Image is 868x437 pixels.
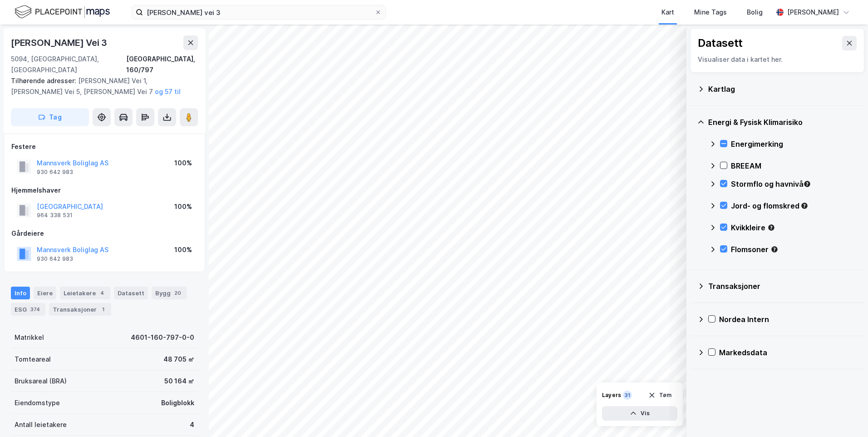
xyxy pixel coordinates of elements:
[49,303,111,316] div: Transaksjoner
[731,179,857,189] div: Stormflo og havnivå
[11,77,78,84] span: Tilhørende adresser:
[190,419,194,430] div: 4
[11,303,45,316] div: ESG
[174,201,192,212] div: 100%
[34,287,56,299] div: Eiere
[642,388,677,402] button: Tøm
[731,244,857,255] div: Flomsoner
[114,287,148,299] div: Datasett
[131,332,194,343] div: 4601-160-797-0-0
[623,391,632,400] div: 31
[747,7,763,18] div: Bolig
[602,406,677,421] button: Vis
[60,287,110,299] div: Leietakere
[15,376,67,387] div: Bruksareal (BRA)
[126,54,198,75] div: [GEOGRAPHIC_DATA], 160/797
[11,141,197,152] div: Festere
[15,4,110,20] img: logo.f888ab2527a4732fd821a326f86c7f29.svg
[15,354,51,365] div: Tomteareal
[15,397,60,408] div: Eiendomstype
[800,202,809,210] div: Tooltip anchor
[37,169,73,176] div: 930 642 983
[98,288,107,298] div: 4
[698,36,743,50] div: Datasett
[152,287,187,299] div: Bygg
[15,419,67,430] div: Antall leietakere
[15,332,44,343] div: Matrikkel
[163,354,194,365] div: 48 705 ㎡
[803,180,811,188] div: Tooltip anchor
[11,228,197,239] div: Gårdeiere
[11,108,89,126] button: Tag
[174,158,192,169] div: 100%
[602,392,621,399] div: Layers
[161,397,194,408] div: Boligblokk
[11,185,197,196] div: Hjemmelshaver
[11,54,126,75] div: 5094, [GEOGRAPHIC_DATA], [GEOGRAPHIC_DATA]
[708,281,857,292] div: Transaksjoner
[173,288,183,298] div: 20
[719,347,857,358] div: Markedsdata
[787,7,839,18] div: [PERSON_NAME]
[174,244,192,255] div: 100%
[29,305,42,314] div: 374
[143,5,375,19] input: Søk på adresse, matrikkel, gårdeiere, leietakere eller personer
[731,139,857,149] div: Energimerking
[661,7,674,18] div: Kart
[11,287,30,299] div: Info
[731,200,857,211] div: Jord- og flomskred
[708,117,857,128] div: Energi & Fysisk Klimarisiko
[37,212,73,219] div: 964 338 531
[37,255,73,263] div: 930 642 983
[11,35,109,50] div: [PERSON_NAME] Vei 3
[731,160,857,171] div: BREEAM
[11,75,191,97] div: [PERSON_NAME] Vei 1, [PERSON_NAME] Vei 5, [PERSON_NAME] Vei 7
[99,305,108,314] div: 1
[719,314,857,325] div: Nordea Intern
[164,376,194,387] div: 50 164 ㎡
[708,84,857,94] div: Kartlag
[694,7,727,18] div: Mine Tags
[698,54,857,65] div: Visualiser data i kartet her.
[770,245,779,253] div: Tooltip anchor
[731,222,857,233] div: Kvikkleire
[823,393,868,437] iframe: Chat Widget
[767,223,775,232] div: Tooltip anchor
